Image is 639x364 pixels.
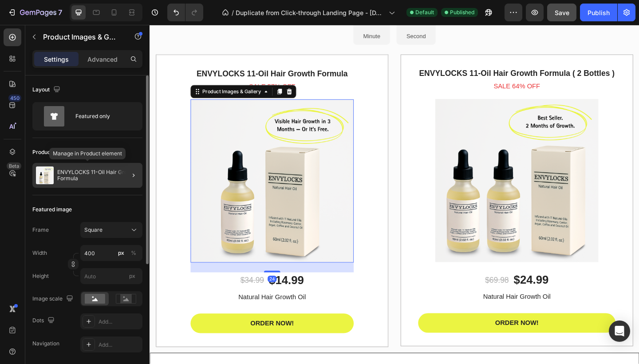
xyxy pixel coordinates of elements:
img: product feature img [36,166,54,184]
h1: ENVYLOCKS 11-Oil Hair Growth Formula ( 2 Bottles ) [292,47,506,60]
button: ORDER NOW! [292,314,506,335]
p: 7 [58,7,62,18]
div: $24.99 [395,269,435,287]
span: Published [450,8,474,16]
div: % [131,249,136,257]
div: Dots [32,315,56,327]
p: ENVYLOCKS 11-Oil Hair Growth Formula [57,169,139,182]
button: % [116,248,126,258]
span: Default [415,8,434,16]
button: Publish [580,4,617,21]
label: Frame [32,226,49,234]
pre: Sale 64% off [374,62,425,72]
input: px [80,268,142,284]
button: Save [547,4,576,21]
div: $69.98 [364,272,391,285]
span: Square [84,226,103,234]
button: px [128,248,139,258]
div: Add... [99,341,140,349]
p: Natural Hair Growth Oil [293,290,505,303]
iframe: Design area [150,25,639,364]
button: Square [80,222,142,238]
p: Advanced [87,55,118,64]
div: Image scale [32,293,75,305]
label: Height [32,272,49,280]
span: px [129,273,135,279]
div: Add... [99,318,140,326]
div: 450 [8,95,21,102]
div: Featured only [75,106,130,127]
div: Open Intercom Messenger [609,320,630,342]
button: 7 [4,4,66,21]
div: Undo/Redo [167,4,203,21]
div: Publish [588,8,610,17]
p: Product Images & Gallery [43,32,118,42]
span: / [232,8,234,17]
label: Width [32,249,47,257]
div: px [118,249,124,257]
span: Duplicate from Click-through Landing Page - [DATE] 09:33:11 [236,8,385,17]
div: Layout [32,84,62,96]
div: Product source [32,148,71,156]
div: ORDER NOW! [376,319,423,330]
span: Save [555,9,569,16]
div: Beta [7,162,21,170]
p: Settings [44,55,69,64]
input: px% [80,245,142,261]
div: Featured image [32,206,72,214]
div: Navigation [32,340,59,348]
